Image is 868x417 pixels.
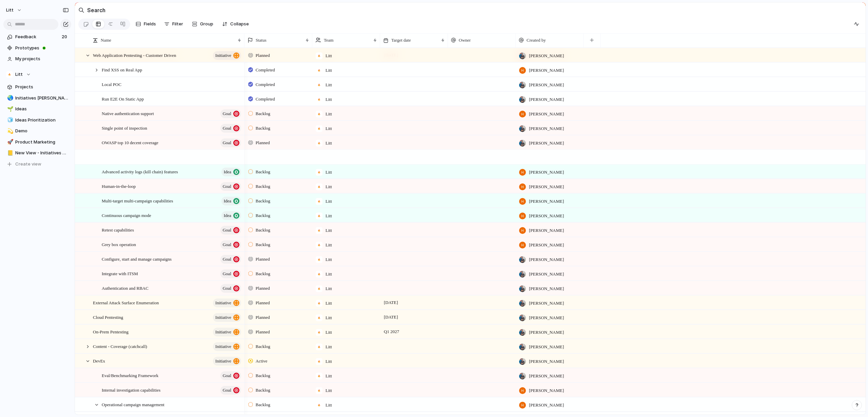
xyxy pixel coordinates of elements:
[529,169,564,176] span: [PERSON_NAME]
[325,314,332,321] span: Litt
[6,117,13,124] button: 🧊
[3,137,71,147] div: 🚀Product Marketing
[220,124,241,133] button: Goal
[529,125,564,132] span: [PERSON_NAME]
[102,400,164,408] span: Operational campaign management
[15,106,69,112] span: Ideas
[325,140,332,147] span: Litt
[529,256,564,263] span: [PERSON_NAME]
[223,109,231,118] span: Goal
[325,52,332,59] span: Litt
[102,284,149,292] span: Authentication and RBAC
[325,82,332,88] span: Litt
[325,358,332,365] span: Litt
[93,357,105,365] span: DevEx
[220,269,241,278] button: Goal
[15,150,69,156] span: New View - Initiatives and Goals
[87,6,105,14] h2: Search
[102,226,134,234] span: Retest capabilities
[256,52,270,59] span: Planned
[325,387,332,394] span: Litt
[215,342,231,351] span: initiative
[325,111,332,117] span: Litt
[325,329,332,336] span: Litt
[256,227,270,234] span: Backlog
[529,111,564,117] span: [PERSON_NAME]
[102,138,158,146] span: OWASP top 10 decent coverage
[102,80,121,88] span: Local POC
[325,256,332,263] span: Litt
[529,82,564,88] span: [PERSON_NAME]
[256,314,270,321] span: Planned
[213,328,241,336] button: initiative
[6,106,13,112] button: 🌱
[529,373,564,379] span: [PERSON_NAME]
[102,66,142,73] span: Find XSS on Real App
[325,285,332,292] span: Litt
[529,402,564,409] span: [PERSON_NAME]
[93,51,176,59] span: Web Application Pentesting - Customer Driven
[529,96,564,103] span: [PERSON_NAME]
[256,169,270,175] span: Backlog
[213,313,241,322] button: initiative
[215,327,231,337] span: initiative
[527,37,546,44] span: Created by
[382,313,400,321] span: [DATE]
[529,140,564,147] span: [PERSON_NAME]
[6,128,13,134] button: 💫
[256,67,275,73] span: Completed
[256,96,275,103] span: Completed
[325,373,332,379] span: Litt
[325,96,332,103] span: Litt
[3,54,71,64] a: My projects
[459,37,471,44] span: Owner
[529,314,564,321] span: [PERSON_NAME]
[220,138,241,147] button: Goal
[223,182,231,191] span: Goal
[15,95,69,102] span: Initiatives [PERSON_NAME]
[223,269,231,279] span: Goal
[529,358,564,365] span: [PERSON_NAME]
[215,356,231,366] span: initiative
[15,139,69,146] span: Product Marketing
[256,110,270,117] span: Backlog
[102,197,173,204] span: Multi-target multi-campaign capabilities
[102,168,178,175] span: Advanced activity logs (kill chain) features
[102,182,136,190] span: Human-in-the-loop
[213,51,241,60] button: initiative
[172,21,183,27] span: Filter
[6,139,13,146] button: 🚀
[529,213,564,219] span: [PERSON_NAME]
[223,255,231,264] span: Goal
[215,298,231,308] span: initiative
[3,159,71,169] button: Create view
[256,183,270,190] span: Backlog
[223,124,231,133] span: Goal
[325,183,332,190] span: Litt
[3,126,71,136] a: 💫Demo
[15,117,69,124] span: Ideas Prioritization
[3,69,71,80] button: Litt
[15,71,23,78] span: Litt
[529,242,564,248] span: [PERSON_NAME]
[325,198,332,205] span: Litt
[215,51,231,60] span: initiative
[256,343,270,350] span: Backlog
[529,52,564,59] span: [PERSON_NAME]
[3,5,25,16] button: Litt
[256,270,270,277] span: Backlog
[529,329,564,336] span: [PERSON_NAME]
[221,211,241,220] button: Idea
[325,344,332,350] span: Litt
[161,19,186,29] button: Filter
[223,284,231,293] span: Goal
[256,125,270,132] span: Backlog
[256,81,275,88] span: Completed
[220,371,241,380] button: Goal
[256,285,270,292] span: Planned
[325,271,332,278] span: Litt
[256,329,270,335] span: Planned
[3,82,71,92] a: Projects
[220,182,241,191] button: Goal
